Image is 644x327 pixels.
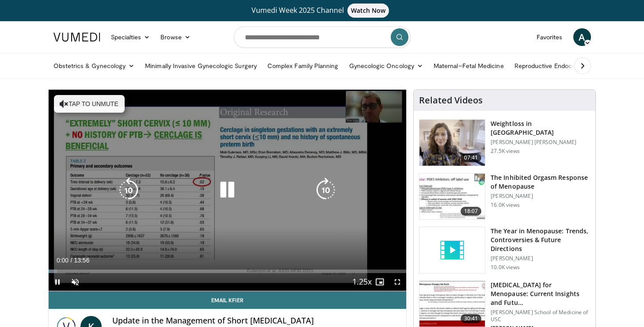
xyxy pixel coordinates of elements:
a: Complex Family Planning [262,57,344,75]
video-js: Video Player [49,90,407,291]
a: Obstetrics & Gynecology [48,57,140,75]
p: 10.0K views [491,264,520,271]
button: Playback Rate [353,273,371,291]
span: 0:00 [57,257,69,264]
a: The Year in Menopause: Trends, Controversies & Future Directions [PERSON_NAME] 10.0K views [419,227,590,274]
a: A [573,28,591,46]
img: VuMedi Logo [53,33,100,42]
h4: Update in the Management of Short [MEDICAL_DATA] [112,316,400,326]
button: Tap to unmute [54,95,125,113]
a: Browse [155,28,196,46]
a: Favorites [531,28,568,46]
button: Pause [49,273,66,291]
span: 30:41 [461,314,482,323]
span: 13:56 [74,257,89,264]
a: 07:41 Weightloss in [GEOGRAPHIC_DATA] [PERSON_NAME] [PERSON_NAME] 27.5K views [419,119,590,166]
span: / [71,257,72,264]
p: [PERSON_NAME] School of Medicine of USC [491,309,590,323]
a: Gynecologic Oncology [344,57,428,75]
p: 27.5K views [491,148,520,155]
span: 18:07 [461,207,482,216]
span: 07:41 [461,153,482,162]
a: Email Kfier [49,291,407,309]
img: 47271b8a-94f4-49c8-b914-2a3d3af03a9e.150x105_q85_crop-smart_upscale.jpg [419,281,485,327]
h3: The Year in Menopause: Trends, Controversies & Future Directions [491,227,590,253]
button: Unmute [66,273,84,291]
input: Search topics, interventions [234,27,411,48]
img: video_placeholder_short.svg [419,227,485,273]
img: 9983fed1-7565-45be-8934-aef1103ce6e2.150x105_q85_crop-smart_upscale.jpg [419,120,485,166]
button: Fullscreen [389,273,406,291]
button: Enable picture-in-picture mode [371,273,389,291]
h3: Weightloss in [GEOGRAPHIC_DATA] [491,119,590,137]
p: 16.0K views [491,202,520,209]
h4: Related Videos [419,95,483,106]
p: [PERSON_NAME] [491,255,590,262]
a: Maternal–Fetal Medicine [428,57,509,75]
p: [PERSON_NAME] [491,193,590,200]
span: Watch Now [347,4,389,18]
p: [PERSON_NAME] [PERSON_NAME] [491,139,590,146]
h3: The Inhibited Orgasm Response of Menopause [491,173,590,191]
a: Specialties [106,28,156,46]
div: Progress Bar [49,270,407,273]
img: 283c0f17-5e2d-42ba-a87c-168d447cdba4.150x105_q85_crop-smart_upscale.jpg [419,174,485,220]
h3: [MEDICAL_DATA] for Menopause: Current Insights and Futu… [491,281,590,307]
a: 18:07 The Inhibited Orgasm Response of Menopause [PERSON_NAME] 16.0K views [419,173,590,220]
a: Minimally Invasive Gynecologic Surgery [140,57,262,75]
a: Vumedi Week 2025 ChannelWatch Now [55,4,590,18]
